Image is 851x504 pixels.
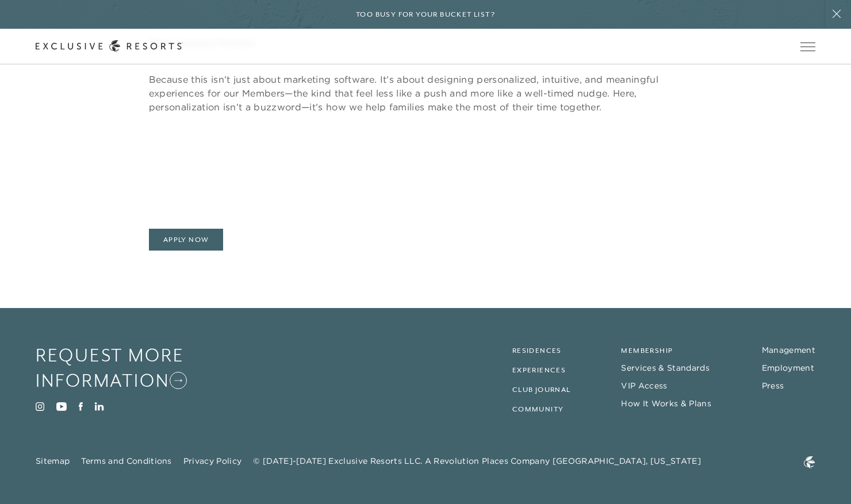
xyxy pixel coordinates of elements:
[356,9,495,20] h6: Too busy for your bucket list?
[762,380,784,391] a: Press
[149,229,224,251] a: Apply Now
[36,456,70,466] a: Sitemap
[621,380,667,391] a: VIP Access
[512,366,566,374] a: Experiences
[621,347,673,355] a: Membership
[183,456,241,466] a: Privacy Policy
[253,455,701,467] span: © [DATE]-[DATE] Exclusive Resorts LLC. A Revolution Places Company [GEOGRAPHIC_DATA], [US_STATE]
[621,363,709,373] a: Services & Standards
[36,343,232,394] a: Request More Information
[762,363,814,373] a: Employment
[621,398,711,409] a: How It Works & Plans
[81,456,171,466] a: Terms and Conditions
[800,43,815,51] button: Open navigation
[512,405,564,413] a: Community
[762,345,815,355] a: Management
[149,72,703,114] p: Because this isn’t just about marketing software. It’s about designing personalized, intuitive, a...
[512,347,562,355] a: Residences
[512,386,571,394] a: Club Journal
